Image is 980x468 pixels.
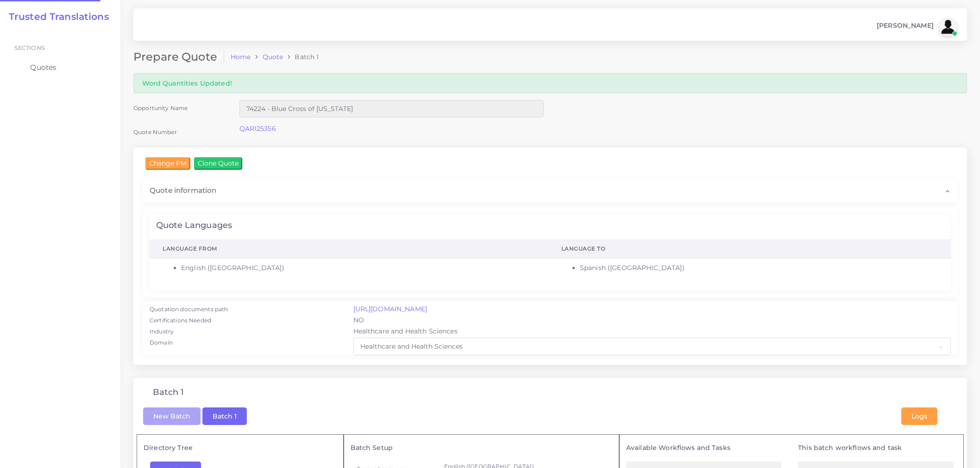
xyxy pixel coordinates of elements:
label: Domain [150,339,173,347]
div: Word Quantities Updated! [133,73,967,93]
a: QAR125356 [239,124,276,133]
button: Batch 1 [202,407,247,425]
li: English ([GEOGRAPHIC_DATA]) [181,263,535,273]
h2: Prepare Quote [133,50,224,64]
span: Sections [14,44,45,51]
div: NO [347,315,958,326]
label: Quote Number [133,128,177,136]
a: [PERSON_NAME]avatar [872,18,961,36]
span: Quotes [30,62,57,73]
span: [PERSON_NAME] [877,22,934,29]
label: Industry [150,327,174,336]
label: Certifications Needed [150,316,211,325]
h4: Quote Languages [156,221,232,231]
a: New Batch [143,412,201,420]
div: Quote information [143,179,957,202]
a: Quotes [7,58,113,77]
a: Trusted Translations [2,11,109,22]
th: Language To [548,240,951,259]
label: Quotation documents path [150,305,228,314]
h4: Batch 1 [153,388,184,398]
span: Quote information [150,185,216,196]
input: Clone Quote [194,157,242,169]
button: Logs [901,407,937,425]
h5: This batch workflows and task [798,444,954,452]
input: Change PM [145,157,190,169]
h5: Available Workflows and Tasks [626,444,782,452]
a: [URL][DOMAIN_NAME] [353,305,427,313]
a: Batch 1 [202,412,247,420]
li: Batch 1 [283,52,319,62]
a: Home [231,52,251,62]
h5: Directory Tree [144,444,337,452]
button: New Batch [143,407,201,425]
div: Healthcare and Health Sciences [347,326,958,338]
img: avatar [939,18,957,36]
label: Opportunity Name [133,104,188,112]
h5: Batch Setup [351,444,612,452]
span: Logs [911,412,927,420]
a: Quote [263,52,283,62]
li: Spanish ([GEOGRAPHIC_DATA]) [580,263,938,273]
th: Language From [150,240,548,259]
